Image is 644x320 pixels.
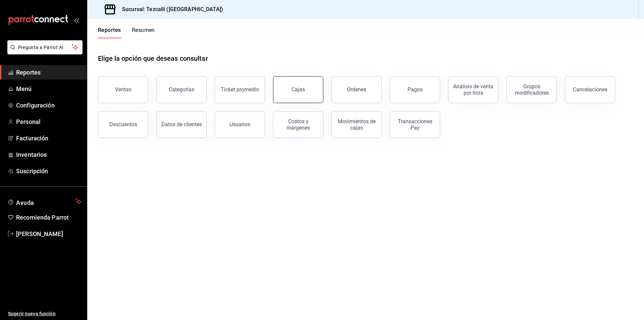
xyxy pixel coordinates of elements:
[452,83,494,96] div: Análisis de venta por hora
[74,17,79,23] button: open_drawer_menu
[565,76,615,103] button: Cancelaciones
[16,213,82,222] span: Recomienda Parrot
[8,310,82,317] span: Sugerir nueva función
[347,86,366,93] div: Órdenes
[16,150,82,159] span: Inventarios
[215,76,265,103] button: Ticket promedio
[161,121,202,128] div: Datos de clientes
[221,86,259,93] div: Ticket promedio
[291,86,305,93] div: Cajas
[16,84,82,93] span: Menú
[16,229,82,238] span: [PERSON_NAME]
[16,197,73,205] span: Ayuda
[16,117,82,126] span: Personal
[331,111,382,138] button: Movimientos de cajas
[16,68,82,77] span: Reportes
[98,53,208,63] h1: Elige la opción que deseas consultar
[98,27,121,38] button: Reportes
[156,76,207,103] button: Categorías
[16,101,82,110] span: Configuración
[169,86,194,93] div: Categorías
[573,86,607,93] div: Cancelaciones
[336,118,377,131] div: Movimientos de cajas
[390,111,440,138] button: Transacciones Pay
[215,111,265,138] button: Usuarios
[331,76,382,103] button: Órdenes
[98,76,148,103] button: Ventas
[511,83,552,96] div: Grupos modificadores
[273,111,323,138] button: Costos y márgenes
[156,111,207,138] button: Datos de clientes
[390,76,440,103] button: Pagos
[394,118,436,131] div: Transacciones Pay
[5,49,83,56] a: Pregunta a Parrot AI
[408,86,423,93] div: Pagos
[115,86,131,93] div: Ventas
[16,134,82,143] span: Facturación
[117,5,223,13] h3: Sucursal: Tezcalli ([GEOGRAPHIC_DATA])
[16,167,82,176] span: Suscripción
[98,27,155,38] div: navigation tabs
[132,27,155,38] button: Resumen
[273,76,323,103] button: Cajas
[277,118,319,131] div: Costos y márgenes
[7,40,83,54] button: Pregunta a Parrot AI
[448,76,498,103] button: Análisis de venta por hora
[98,111,148,138] button: Descuentos
[109,121,137,128] div: Descuentos
[506,76,557,103] button: Grupos modificadores
[18,44,72,51] span: Pregunta a Parrot AI
[229,121,250,128] div: Usuarios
